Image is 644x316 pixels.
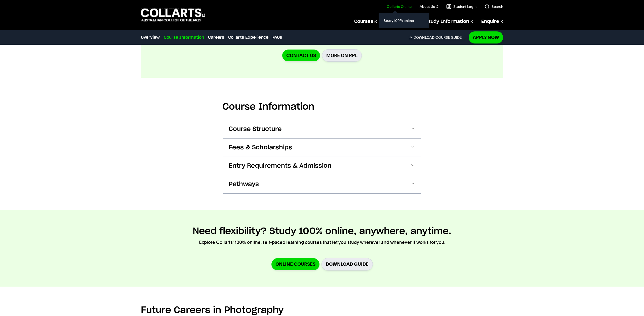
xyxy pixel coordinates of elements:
a: About Us [420,4,438,9]
a: Study 100% online [383,17,425,24]
a: DownloadCourse Guide [409,35,466,40]
h2: Need flexibility? Study 100% online, anywhere, anytime. [193,226,451,237]
a: Courses [354,13,377,30]
a: Overview [141,34,160,40]
a: Online Courses [271,258,319,270]
a: Careers [208,34,224,40]
a: FAQs [272,34,282,40]
div: Go to homepage [141,8,205,22]
h2: Future Careers in Photography [141,305,284,316]
a: Search [485,4,503,9]
a: Course Information [164,34,204,40]
span: Download [414,35,434,40]
a: Download Guide [321,258,373,270]
h2: Course Information [223,101,421,112]
button: Pathways [223,175,421,193]
span: Pathways [229,180,259,188]
a: Collarts Experience [228,34,268,40]
a: More on RPL [322,49,362,62]
button: Entry Requirements & Admission [223,157,421,175]
span: Entry Requirements & Admission [229,162,332,170]
span: Fees & Scholarships [229,144,292,152]
a: Collarts Online [387,4,412,9]
p: Explore Collarts' 100% online, self-paced learning courses that let you study wherever and whenev... [199,239,445,246]
a: Enquire [481,13,503,30]
span: Course Structure [229,125,282,133]
a: Study Information [426,13,473,30]
a: Apply Now [469,31,503,43]
button: Course Structure [223,120,421,138]
button: Fees & Scholarships [223,139,421,157]
a: Student Login [446,4,476,9]
a: Contact us [282,50,320,61]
